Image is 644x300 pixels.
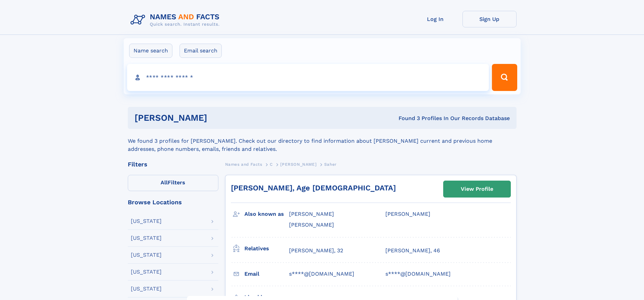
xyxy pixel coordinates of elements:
[244,268,289,280] h3: Email
[231,184,396,192] a: [PERSON_NAME], Age [DEMOGRAPHIC_DATA]
[385,211,430,217] span: [PERSON_NAME]
[128,129,517,153] div: We found 3 profiles for [PERSON_NAME]. Check out our directory to find information about [PERSON_...
[244,243,289,254] h3: Relatives
[131,252,162,258] div: [US_STATE]
[180,44,222,58] label: Email search
[444,181,510,197] a: View Profile
[127,64,489,91] input: search input
[270,160,273,168] a: C
[128,199,218,205] div: Browse Locations
[128,161,218,167] div: Filters
[280,162,316,167] span: [PERSON_NAME]
[324,162,337,167] span: Saher
[492,64,517,91] button: Search Button
[244,208,289,220] h3: Also known as
[462,11,517,27] a: Sign Up
[385,247,440,254] a: [PERSON_NAME], 46
[225,160,262,168] a: Names and Facts
[131,218,162,224] div: [US_STATE]
[135,114,303,122] h1: [PERSON_NAME]
[161,179,168,186] span: All
[461,181,493,197] div: View Profile
[131,269,162,275] div: [US_STATE]
[128,11,225,29] img: Logo Names and Facts
[289,211,334,217] span: [PERSON_NAME]
[270,162,273,167] span: C
[303,115,510,122] div: Found 3 Profiles In Our Records Database
[408,11,462,27] a: Log In
[128,175,218,191] label: Filters
[280,160,316,168] a: [PERSON_NAME]
[131,235,162,241] div: [US_STATE]
[289,222,334,228] span: [PERSON_NAME]
[289,247,343,254] a: [PERSON_NAME], 32
[129,44,172,58] label: Name search
[131,286,162,292] div: [US_STATE]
